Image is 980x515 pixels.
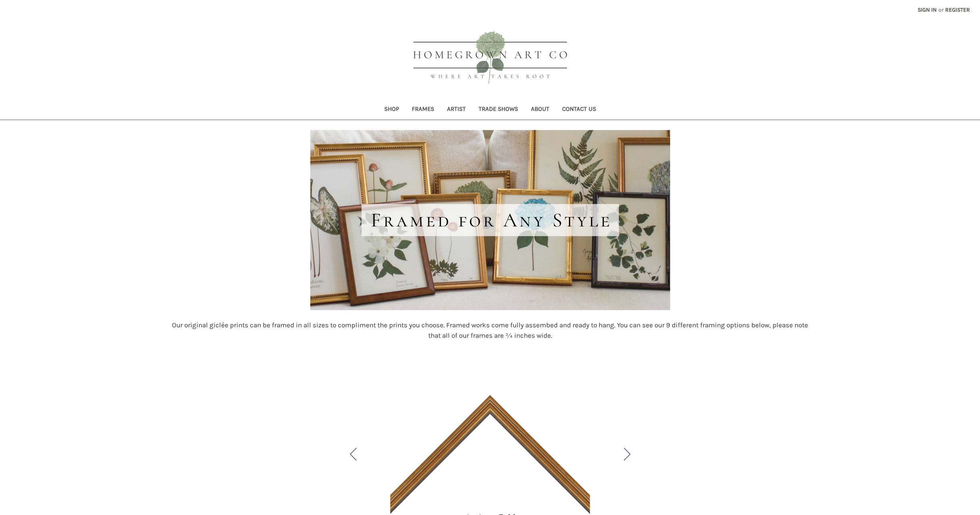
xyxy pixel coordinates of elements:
[441,100,472,120] a: Artist
[378,100,405,120] a: Shop
[472,100,525,120] a: Trade Shows
[556,100,603,120] a: Contact Us
[525,100,556,120] a: About
[617,421,637,488] button: Go to slide 2
[405,100,441,120] a: Frames
[938,6,944,14] span: or
[400,22,580,94] img: HOMEGROWN ART CO
[343,421,363,488] button: Go to slide 9
[168,320,812,341] p: Our original giclée prints can be framed in all sizes to compliment the prints you choose. Framed...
